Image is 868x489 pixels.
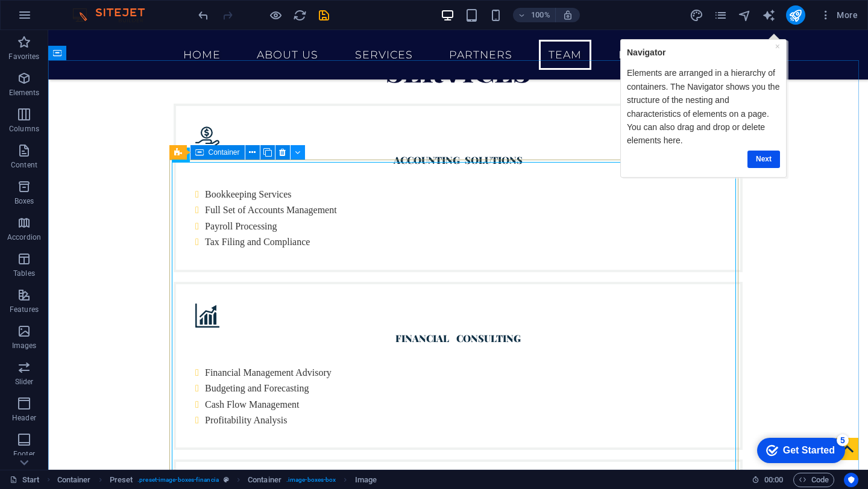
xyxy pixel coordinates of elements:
button: design [690,8,704,22]
span: More [820,9,858,21]
p: Slider [15,377,34,387]
i: Design (Ctrl+Alt+Y) [690,8,703,22]
img: Editor Logo [69,8,160,22]
button: pages [714,8,728,22]
a: Next [129,120,162,138]
button: save [316,8,331,22]
i: Pages (Ctrl+Alt+S) [714,8,728,22]
i: On resize automatically adjust zoom level to fit chosen device. [562,10,573,20]
p: Content [11,160,37,170]
span: . image-boxes-box [286,473,336,487]
div: Close tooltip [157,10,162,23]
p: Columns [9,124,39,134]
button: text_generator [762,8,776,22]
h6: Session time [752,473,784,487]
i: This element is a customizable preset [224,476,229,483]
p: Header [12,413,36,423]
span: Click to select. Double-click to edit [57,473,91,487]
span: . preset-image-boxes-financia [137,473,219,487]
span: Click to select. Double-click to edit [355,473,377,487]
div: 5 [89,2,101,14]
button: 100% [513,8,556,22]
button: undo [196,8,210,22]
strong: Navigator [8,17,48,27]
span: Code [799,473,829,487]
button: publish [786,5,805,25]
i: Navigator [738,8,752,22]
p: Footer [13,449,35,459]
p: Accordion [7,232,41,242]
i: Publish [788,8,802,22]
button: More [815,5,863,25]
i: Save (Ctrl+S) [317,8,331,22]
h6: 100% [531,8,550,22]
button: navigator [738,8,752,22]
span: Click to select. Double-click to edit [248,473,281,487]
span: Container [209,149,240,156]
p: Tables [13,269,35,278]
p: Favorites [8,52,39,61]
i: Undo: Delete elements (Ctrl+Z) [197,8,210,22]
span: : [773,475,775,484]
p: Elements are arranged in a hierarchy of containers. The Navigator shows you the structure of the ... [8,36,162,117]
button: Code [793,473,834,487]
div: Get Started 5 items remaining, 0% complete [10,6,98,31]
button: reload [292,8,307,22]
button: Click here to leave preview mode and continue editing [268,8,283,22]
a: × [157,11,162,21]
p: Boxes [14,196,34,206]
span: 00 00 [764,473,783,487]
button: Usercentrics [844,473,858,487]
a: Click to cancel selection. Double-click to open Pages [10,473,40,487]
div: Get Started [36,13,87,24]
p: Features [10,305,39,314]
p: Images [12,341,37,350]
nav: breadcrumb [57,473,377,487]
i: AI Writer [762,8,776,22]
span: Click to select. Double-click to edit [110,473,133,487]
p: Elements [9,88,40,98]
